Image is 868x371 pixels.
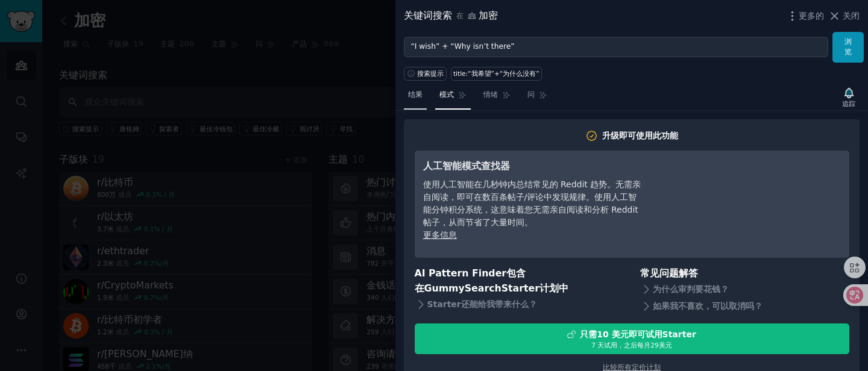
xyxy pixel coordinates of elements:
[660,159,841,249] iframe: YouTube 视频播放器
[408,90,423,99] font: 结果
[799,11,824,20] font: 更多的
[424,282,502,294] font: GummySearch
[602,131,678,140] font: 升级即可使用此功能
[404,67,447,81] button: 搜索提示
[461,299,529,309] font: 还能给我带来什么
[423,179,641,227] font: 使用人工智能在几秒钟内总结常见的 Reddit 趋势。无需亲自阅读，即可在数百条帖子/评论中发现规律。使用人工智能分钟积分系统，这意味着您无需亲自阅读和分析 Reddit 帖子，从而节省了大量时间。
[580,329,597,339] font: 只需
[483,90,498,99] font: 情绪
[842,100,855,107] font: 追踪
[650,341,671,349] font: 29美元
[653,301,763,311] font: 如果我不喜欢，可以取消吗？
[427,299,461,309] font: Starter
[423,160,510,172] font: 人工智能模式查找器
[832,32,864,63] button: 浏览
[423,230,457,240] a: 更多信息
[662,329,696,339] font: Starter
[417,70,444,77] font: 搜索提示
[637,341,650,349] font: 每月
[640,267,698,279] font: 常见问题解答
[838,85,860,110] button: 追踪
[653,284,729,294] font: 为什么审判要花钱？
[629,329,662,339] font: 即可试用
[479,86,515,110] a: 情绪
[404,37,828,57] input: 尝试与您的业务相关的关键字
[415,267,526,294] font: 包含在
[529,299,537,309] font: ？
[453,70,539,77] font: title:“我希望”+“为什么没有”
[404,86,427,110] a: 结果
[479,10,498,21] font: 加密
[786,10,824,22] button: 更多的
[502,282,539,294] font: Starter
[844,37,852,57] font: 浏览
[404,10,452,21] font: 关键词搜索
[843,11,860,20] font: 关闭
[597,329,628,339] font: 10 美元
[456,11,464,20] font: 在
[604,341,637,349] font: 试用，之后
[591,341,604,349] font: 7 天
[539,282,568,294] font: 计划中
[435,86,471,110] a: 模式
[523,86,552,110] a: 问
[415,323,849,354] button: 只需10 美元即可试用Starter7 天试用，之后每月29美元
[828,10,860,22] button: 关闭
[527,90,535,99] font: 问
[451,67,542,81] a: title:“我希望”+“为什么没有”
[415,267,507,279] font: AI Pattern Finder
[439,90,454,99] font: 模式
